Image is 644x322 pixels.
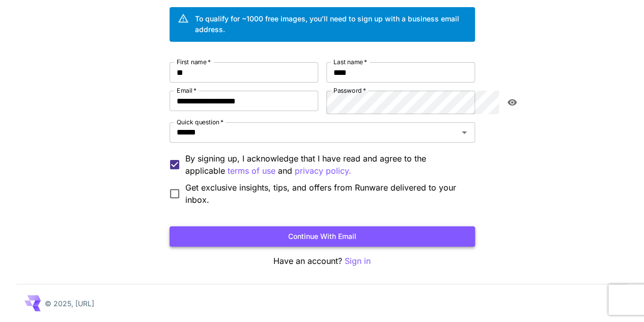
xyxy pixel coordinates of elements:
[177,118,223,126] label: Quick question
[170,255,475,267] p: Have an account?
[503,93,521,112] button: toggle password visibility
[195,13,467,35] div: To qualify for ~1000 free images, you’ll need to sign up with a business email address.
[333,86,366,95] label: Password
[177,58,211,66] label: First name
[457,125,471,140] button: Open
[333,58,367,66] label: Last name
[295,165,351,177] button: By signing up, I acknowledge that I have read and agree to the applicable terms of use and
[177,86,197,95] label: Email
[185,152,467,177] p: By signing up, I acknowledge that I have read and agree to the applicable and
[228,165,275,177] button: By signing up, I acknowledge that I have read and agree to the applicable and privacy policy.
[295,165,351,177] p: privacy policy.
[185,181,467,206] span: Get exclusive insights, tips, and offers from Runware delivered to your inbox.
[228,165,275,177] p: terms of use
[345,255,371,267] button: Sign in
[170,226,475,247] button: Continue with email
[45,298,94,309] p: © 2025, [URL]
